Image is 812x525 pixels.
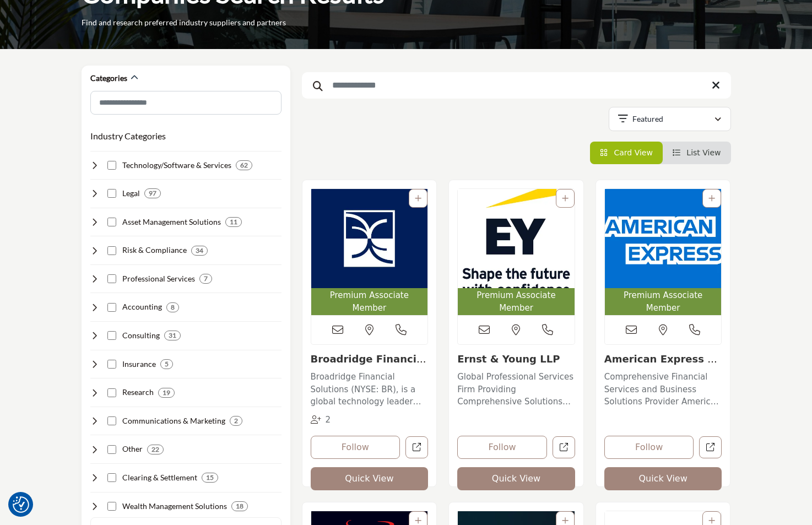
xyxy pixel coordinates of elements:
h4: Technology/Software & Services: Developing and implementing technology solutions to support secur... [122,160,231,171]
input: Search Category [90,91,282,115]
div: 15 Results For Clearing & Settlement [202,473,218,483]
b: 8 [171,304,175,311]
div: 34 Results For Risk & Compliance [191,246,208,256]
h3: American Express Company [604,353,722,365]
h3: Ernst & Young LLP [457,353,575,365]
button: Quick View [457,467,575,490]
img: Revisit consent button [13,496,29,513]
h4: Legal: Providing legal advice, compliance support, and litigation services to securities industry... [122,188,140,199]
input: Select Insurance checkbox [107,360,116,369]
h2: Categories [90,73,127,84]
p: Broadridge Financial Solutions (NYSE: BR), is a global technology leader with the trusted experti... [311,371,429,408]
a: Global Professional Services Firm Providing Comprehensive Solutions for Financial Institutions Fr... [457,368,575,408]
input: Select Professional Services checkbox [107,274,116,283]
div: 5 Results For Insurance [160,359,173,369]
b: 15 [206,474,214,481]
b: 11 [230,218,237,226]
input: Select Research checkbox [107,388,116,397]
p: Comprehensive Financial Services and Business Solutions Provider American Express offers world-cl... [604,371,722,408]
div: 2 Results For Communications & Marketing [230,416,242,426]
h4: Professional Services: Delivering staffing, training, and outsourcing services to support securit... [122,273,195,284]
div: 19 Results For Research [158,388,175,398]
div: 11 Results For Asset Management Solutions [225,217,242,227]
b: 22 [151,446,159,453]
button: Consent Preferences [13,496,29,513]
li: Card View [590,142,663,164]
input: Select Clearing & Settlement checkbox [107,473,116,482]
a: Ernst & Young LLP [457,353,560,365]
a: American Express Com... [604,353,722,377]
span: Premium Associate Member [607,289,719,314]
h3: Broadridge Financial Solutions, Inc. [311,353,429,365]
div: 18 Results For Wealth Management Solutions [231,501,248,511]
b: 5 [165,360,169,368]
a: Add To List [562,194,569,203]
h4: Asset Management Solutions: Offering investment strategies, portfolio management, and performance... [122,217,221,228]
a: Broadridge Financial... [311,353,426,377]
span: 2 [325,415,331,425]
input: Select Legal checkbox [107,189,116,198]
button: Featured [609,107,731,131]
a: Broadridge Financial Solutions (NYSE: BR), is a global technology leader with the trusted experti... [311,368,429,408]
b: 34 [196,247,203,255]
img: Broadridge Financial Solutions, Inc. [311,189,428,288]
h4: Communications & Marketing: Delivering marketing, public relations, and investor relations servic... [122,415,225,426]
h4: Research: Conducting market, financial, economic, and industry research for securities industry p... [122,387,154,398]
b: 7 [204,275,208,283]
a: Add To List [708,194,715,203]
input: Select Communications & Marketing checkbox [107,416,116,425]
h4: Accounting: Providing financial reporting, auditing, tax, and advisory services to securities ind... [122,301,162,312]
b: 62 [240,161,248,169]
b: 31 [169,332,176,339]
input: Select Risk & Compliance checkbox [107,246,116,255]
b: 2 [234,417,238,425]
a: Add To List [415,516,421,525]
div: 22 Results For Other [147,445,164,454]
h4: Wealth Management Solutions: Providing comprehensive wealth management services to high-net-worth... [122,501,227,512]
img: Ernst & Young LLP [458,189,575,288]
h4: Other: Encompassing various other services and organizations supporting the securities industry e... [122,443,143,454]
button: Quick View [604,467,722,490]
span: List View [686,148,721,157]
a: Open Listing in new tab [605,189,722,315]
b: 97 [149,190,156,197]
input: Select Wealth Management Solutions checkbox [107,502,116,511]
h4: Risk & Compliance: Helping securities industry firms manage risk, ensure compliance, and prevent ... [122,245,187,256]
li: List View [663,142,731,164]
b: 19 [163,389,170,397]
a: Open ernst-young-llp in new tab [553,436,575,459]
input: Select Other checkbox [107,445,116,454]
a: View Card [600,148,653,157]
input: Select Accounting checkbox [107,303,116,312]
span: Premium Associate Member [313,289,426,314]
input: Select Consulting checkbox [107,331,116,340]
a: Add To List [415,194,421,203]
p: Find and research preferred industry suppliers and partners [82,17,286,28]
p: Featured [632,113,663,125]
span: Card View [614,148,652,157]
a: Open Listing in new tab [458,189,575,315]
div: 31 Results For Consulting [164,331,181,340]
a: Open Listing in new tab [311,189,428,315]
a: Add To List [562,516,569,525]
div: 62 Results For Technology/Software & Services [236,160,252,170]
span: Premium Associate Member [460,289,572,314]
input: Search Keyword [302,72,731,99]
h4: Consulting: Providing strategic, operational, and technical consulting services to securities ind... [122,330,160,341]
div: Followers [311,414,331,426]
button: Follow [457,436,547,459]
b: 18 [236,502,243,510]
div: 97 Results For Legal [144,188,161,198]
button: Industry Categories [90,129,166,143]
div: 8 Results For Accounting [166,302,179,312]
a: Open american-express-company in new tab [699,436,722,459]
p: Global Professional Services Firm Providing Comprehensive Solutions for Financial Institutions Fr... [457,371,575,408]
a: Open broadridge-financial-solutions-inc in new tab [405,436,428,459]
a: Add To List [708,516,715,525]
button: Quick View [311,467,429,490]
button: Follow [311,436,400,459]
img: American Express Company [605,189,722,288]
input: Select Asset Management Solutions checkbox [107,218,116,226]
a: View List [673,148,721,157]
